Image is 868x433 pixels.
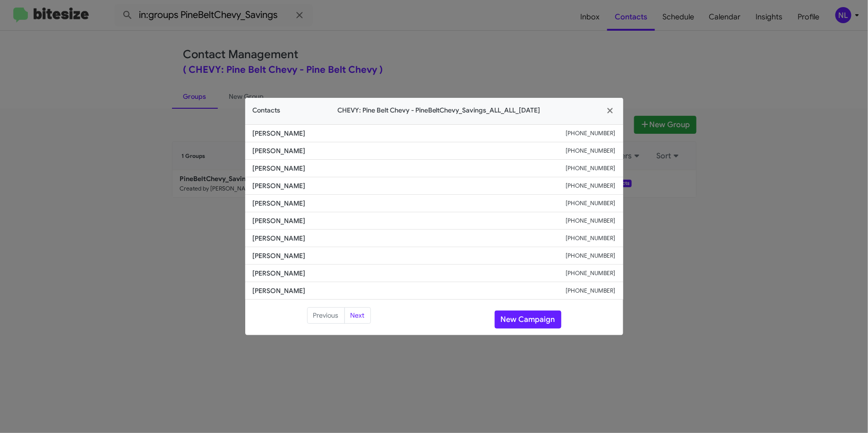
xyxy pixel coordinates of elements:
small: [PHONE_NUMBER] [566,286,616,295]
span: [PERSON_NAME] [253,216,566,225]
small: [PHONE_NUMBER] [566,251,616,260]
small: [PHONE_NUMBER] [566,234,616,243]
span: Contacts [253,105,281,115]
span: [PERSON_NAME] [253,181,566,191]
small: [PHONE_NUMBER] [566,268,616,278]
span: [PERSON_NAME] [253,129,566,138]
small: [PHONE_NUMBER] [566,164,616,173]
span: CHEVY: Pine Belt Chevy - PineBeltChevy_Savings_ALL_ALL_[DATE] [281,105,598,115]
span: [PERSON_NAME] [253,234,566,243]
span: [PERSON_NAME] [253,146,566,156]
small: [PHONE_NUMBER] [566,129,616,138]
button: Next [344,307,371,324]
small: [PHONE_NUMBER] [566,199,616,208]
small: [PHONE_NUMBER] [566,146,616,156]
small: [PHONE_NUMBER] [566,181,616,191]
span: [PERSON_NAME] [253,286,566,295]
span: [PERSON_NAME] [253,199,566,208]
small: [PHONE_NUMBER] [566,216,616,225]
button: New Campaign [495,311,561,329]
span: [PERSON_NAME] [253,164,566,173]
span: [PERSON_NAME] [253,268,566,278]
span: [PERSON_NAME] [253,251,566,260]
